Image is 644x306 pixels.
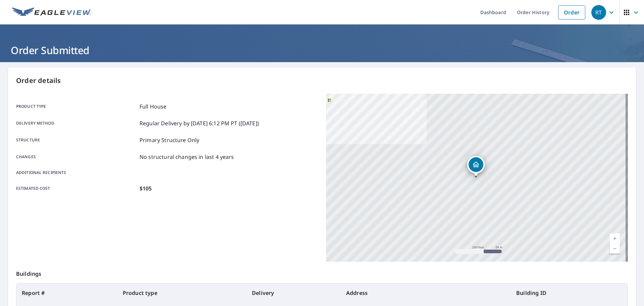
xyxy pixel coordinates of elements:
p: Buildings [16,262,628,283]
img: EV Logo [12,7,91,17]
p: $105 [140,184,152,192]
p: Delivery method [16,119,137,127]
p: Additional recipients [16,170,137,176]
th: Building ID [511,283,628,302]
h1: Order Submitted [8,43,636,57]
p: Primary Structure Only [140,136,199,144]
a: Order [558,5,585,19]
p: Regular Delivery by [DATE] 6:12 PM PT ([DATE]) [140,119,259,127]
a: Current Level 17, Zoom In [610,233,620,244]
div: RT [591,5,606,20]
th: Product type [117,283,247,302]
p: Product type [16,102,137,111]
th: Delivery [247,283,341,302]
p: Structure [16,136,137,144]
p: No structural changes in last 4 years [140,153,234,161]
p: Estimated cost [16,184,137,192]
th: Address [341,283,511,302]
th: Report # [16,283,117,302]
p: Changes [16,153,137,161]
div: Dropped pin, building 1, Residential property, 7342 W 150 N Waynetown, IN 47990 [467,156,485,177]
a: Current Level 17, Zoom Out [610,244,620,254]
p: Full House [140,102,167,111]
p: Order details [16,76,628,86]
